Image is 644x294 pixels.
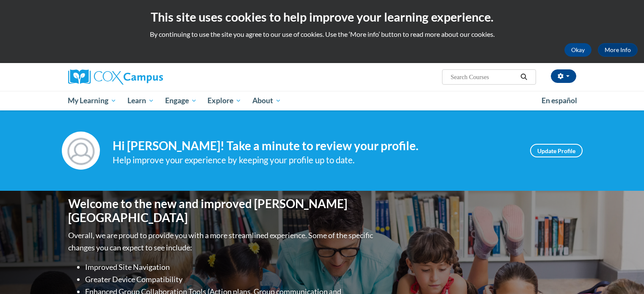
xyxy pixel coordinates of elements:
h2: This site uses cookies to help improve your learning experience. [6,8,638,25]
a: My Learning [63,91,122,110]
a: En español [536,92,583,110]
input: Search Courses [450,72,517,82]
div: Main menu [55,91,589,110]
li: Greater Device Compatibility [85,273,375,286]
a: Learn [122,91,160,110]
a: Update Profile [530,144,583,157]
a: Engage [160,91,202,110]
span: My Learning [68,96,116,106]
li: Improved Site Navigation [85,261,375,273]
span: Explore [207,96,241,106]
button: Search [517,72,530,82]
a: Explore [202,91,247,110]
span: About [252,96,281,106]
h4: Hi [PERSON_NAME]! Take a minute to review your profile. [113,139,517,153]
p: By continuing to use the site you agree to our use of cookies. Use the ‘More info’ button to read... [6,30,638,39]
p: Overall, we are proud to provide you with a more streamlined experience. Some of the specific cha... [68,229,375,254]
img: Profile Image [62,132,100,170]
h1: Welcome to the new and improved [PERSON_NAME][GEOGRAPHIC_DATA] [68,197,375,225]
a: About [247,91,287,110]
a: Cox Campus [68,69,229,85]
button: Account Settings [551,69,576,83]
span: Engage [165,96,197,106]
img: Cox Campus [68,69,163,85]
button: Okay [564,43,591,57]
span: Learn [127,96,154,106]
span: En español [542,96,577,105]
a: More Info [598,43,638,57]
iframe: Button to launch messaging window [610,260,637,287]
div: Help improve your experience by keeping your profile up to date. [113,153,517,167]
